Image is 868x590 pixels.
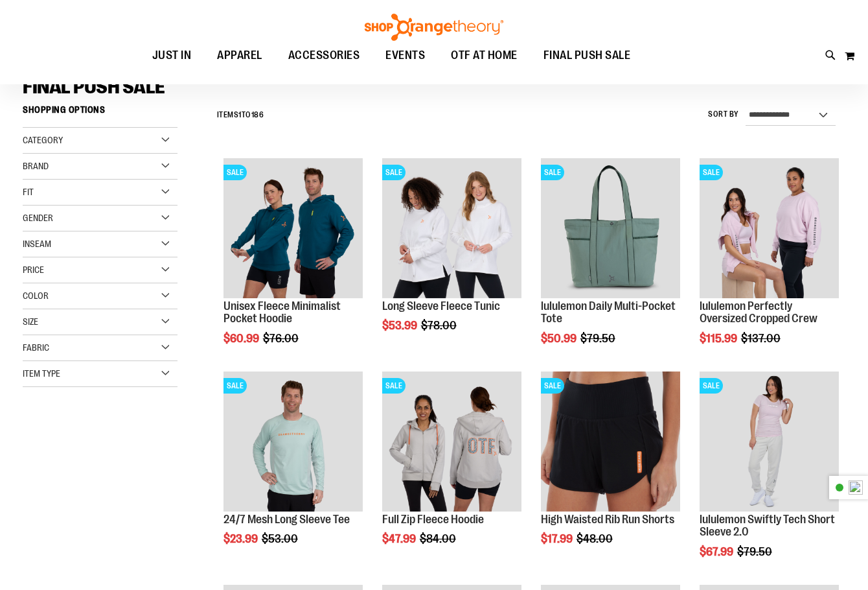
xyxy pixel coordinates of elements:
[288,41,360,70] span: ACCESSORIES
[580,332,617,345] span: $79.50
[251,110,264,119] span: 186
[577,532,615,545] span: $48.00
[700,332,739,345] span: $115.99
[693,152,845,378] div: product
[217,105,264,125] h2: Items to
[382,319,419,332] span: $53.99
[372,41,438,71] a: EVENTS
[541,158,680,298] img: lululemon Daily Multi-Pocket Tote
[420,532,458,545] span: $84.00
[223,158,363,300] a: Unisex Fleece Minimalist Pocket HoodieSALE
[275,41,373,71] a: ACCESSORIES
[708,109,739,120] label: Sort By
[534,152,687,378] div: product
[382,165,405,180] span: SALE
[223,532,260,545] span: $23.99
[223,372,363,513] a: Main Image of 1457095SALE
[23,368,60,379] span: Item Type
[382,300,500,313] a: Long Sleeve Fleece Tunic
[541,532,575,545] span: $17.99
[223,378,247,394] span: SALE
[223,513,350,526] a: 24/7 Mesh Long Sleeve Tee
[23,239,51,249] span: Inseam
[382,513,484,526] a: Full Zip Fleece Hoodie
[23,213,53,223] span: Gender
[451,41,518,70] span: OTF AT HOME
[23,161,49,171] span: Brand
[700,513,835,539] a: lululemon Swiftly Tech Short Sleeve 2.0
[223,300,341,325] a: Unisex Fleece Minimalist Pocket Hoodie
[541,332,578,345] span: $50.99
[541,372,680,511] img: High Waisted Rib Run Shorts
[700,372,839,511] img: lululemon Swiftly Tech Short Sleeve 2.0
[23,265,44,275] span: Price
[263,332,301,345] span: $76.00
[421,319,459,332] span: $78.00
[543,41,631,70] span: FINAL PUSH SALE
[382,158,521,300] a: Product image for Fleece Long SleeveSALE
[363,14,505,41] img: Shop Orangetheory
[262,532,300,545] span: $53.00
[152,41,192,70] span: JUST IN
[23,76,165,98] span: FINAL PUSH SALE
[541,158,680,300] a: lululemon Daily Multi-Pocket ToteSALE
[23,187,34,197] span: Fit
[700,158,839,298] img: lululemon Perfectly Oversized Cropped Crew
[238,110,242,119] span: 1
[376,365,528,578] div: product
[23,99,177,128] strong: Shopping Options
[541,513,674,526] a: High Waisted Rib Run Shorts
[223,372,363,511] img: Main Image of 1457095
[217,365,369,578] div: product
[376,152,528,365] div: product
[204,41,275,71] a: APPAREL
[541,378,564,394] span: SALE
[700,158,839,300] a: lululemon Perfectly Oversized Cropped CrewSALE
[139,41,205,71] a: JUST IN
[541,165,564,180] span: SALE
[23,135,63,145] span: Category
[223,165,247,180] span: SALE
[534,365,687,578] div: product
[223,158,363,298] img: Unisex Fleece Minimalist Pocket Hoodie
[700,300,817,325] a: lululemon Perfectly Oversized Cropped Crew
[700,545,735,558] span: $67.99
[541,300,676,325] a: lululemon Daily Multi-Pocket Tote
[541,372,680,513] a: High Waisted Rib Run ShortsSALE
[382,532,418,545] span: $47.99
[382,378,405,394] span: SALE
[700,165,723,180] span: SALE
[217,41,262,70] span: APPAREL
[217,152,369,378] div: product
[223,332,261,345] span: $60.99
[385,41,425,70] span: EVENTS
[23,342,49,353] span: Fabric
[531,41,644,70] a: FINAL PUSH SALE
[741,332,782,345] span: $137.00
[700,372,839,513] a: lululemon Swiftly Tech Short Sleeve 2.0SALE
[382,372,521,513] a: Main Image of 1457091SALE
[382,372,521,511] img: Main Image of 1457091
[438,41,531,71] a: OTF AT HOME
[23,316,38,327] span: Size
[23,290,49,301] span: Color
[382,158,521,298] img: Product image for Fleece Long Sleeve
[737,545,774,558] span: $79.50
[700,378,723,394] span: SALE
